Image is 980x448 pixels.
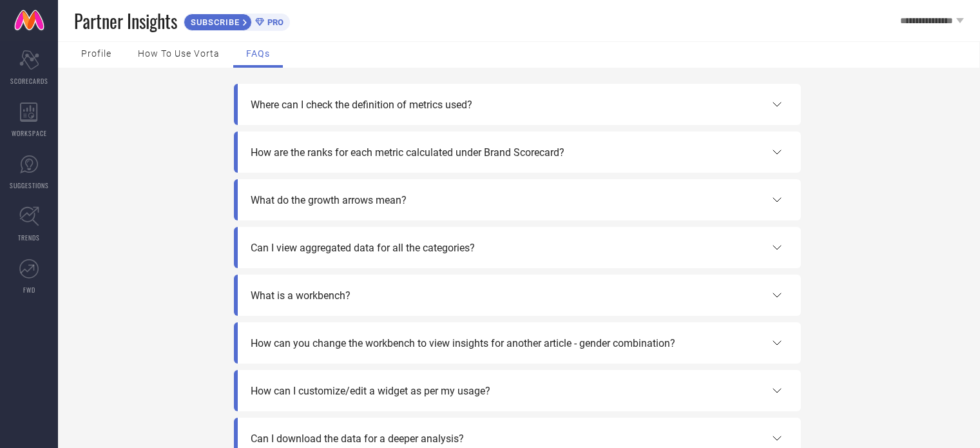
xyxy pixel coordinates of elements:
span: FWD [23,285,35,295]
span: Partner Insights [74,8,177,34]
span: How can I customize/edit a widget as per my usage? [251,385,490,397]
span: WORKSPACE [12,128,47,138]
span: TRENDS [18,233,40,242]
span: SUGGESTIONS [10,180,49,190]
span: SCORECARDS [10,76,48,86]
span: SUBSCRIBE [184,17,243,27]
span: What is a workbench? [251,289,351,302]
span: How to use Vorta [138,48,220,59]
span: Where can I check the definition of metrics used? [251,99,472,111]
span: PRO [264,17,283,27]
span: What do the growth arrows mean? [251,194,407,206]
span: Can I download the data for a deeper analysis? [251,433,464,445]
span: Profile [81,48,111,59]
span: FAQs [246,48,270,59]
span: How are the ranks for each metric calculated under Brand Scorecard? [251,146,564,159]
span: How can you change the workbench to view insights for another article - gender combination? [251,337,675,349]
span: Can I view aggregated data for all the categories? [251,242,475,254]
a: SUBSCRIBEPRO [184,10,290,31]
